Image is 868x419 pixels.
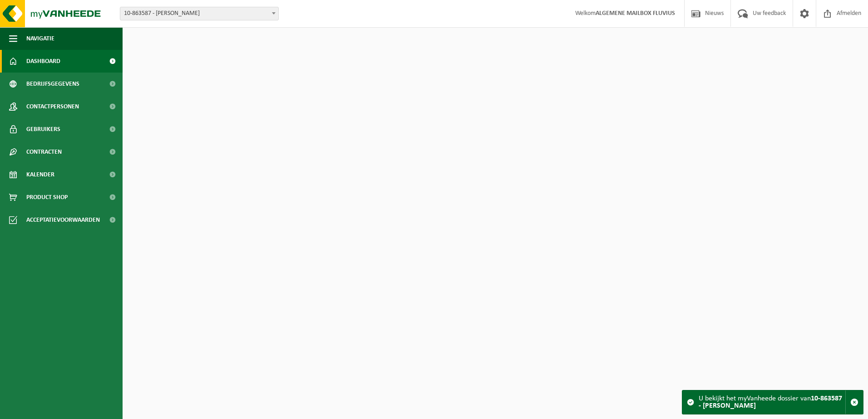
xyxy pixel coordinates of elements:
[699,395,842,409] strong: 10-863587 - [PERSON_NAME]
[26,186,68,209] span: Product Shop
[699,390,845,414] div: U bekijkt het myVanheede dossier van
[26,118,60,141] span: Gebruikers
[26,27,54,50] span: Navigatie
[26,73,79,95] span: Bedrijfsgegevens
[596,10,675,17] strong: ALGEMENE MAILBOX FLUVIUS
[26,50,60,73] span: Dashboard
[26,141,62,163] span: Contracten
[26,209,100,231] span: Acceptatievoorwaarden
[26,95,79,118] span: Contactpersonen
[26,163,54,186] span: Kalender
[120,7,279,20] span: 10-863587 - FLUVIUS HAM - HAM
[120,7,278,20] span: 10-863587 - FLUVIUS HAM - HAM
